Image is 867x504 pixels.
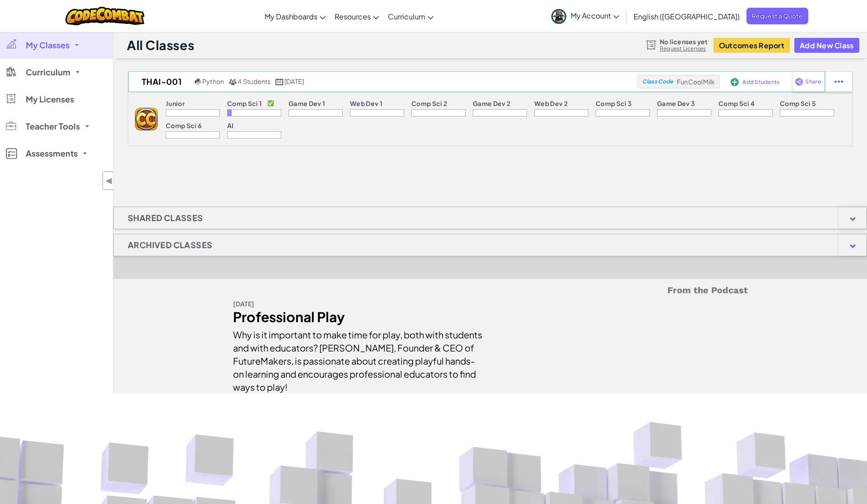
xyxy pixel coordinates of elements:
a: Curriculum [383,4,438,28]
span: My Account [571,11,619,20]
span: Class Code [642,79,673,84]
span: My Licenses [26,95,74,103]
p: Junior [166,100,185,107]
span: My Classes [26,41,70,49]
button: Outcomes Report [713,38,790,53]
span: ◀ [105,174,113,187]
img: IconStudentEllipsis.svg [834,78,843,86]
h1: Shared Classes [114,207,217,229]
h1: All Classes [127,37,194,54]
span: Python [202,77,224,85]
p: Game Dev 1 [289,100,325,107]
img: IconShare_Purple.svg [795,78,803,86]
span: Add Students [742,79,779,85]
span: Curriculum [388,12,425,21]
div: Professional Play [233,310,484,324]
p: Web Dev 2 [534,100,568,107]
span: Resources [335,12,371,21]
span: Curriculum [26,68,70,76]
p: Web Dev 1 [350,100,382,107]
a: thai-001 Python 4 Students [DATE] [128,75,638,88]
p: ✅ [267,100,274,107]
p: Comp Sci 1 [227,100,262,107]
img: logo [135,108,158,130]
h2: thai-001 [128,75,192,88]
span: My Dashboards [265,12,317,21]
a: Resources [330,4,383,28]
p: Comp Sci 4 [718,100,755,107]
span: Teacher Tools [26,122,80,130]
p: Comp Sci 5 [780,100,816,107]
p: Comp Sci 2 [411,100,447,107]
p: Comp Sci 3 [596,100,632,107]
img: IconAddStudents.svg [731,78,739,86]
p: AI [227,122,234,129]
img: calendar.svg [275,79,284,85]
span: English ([GEOGRAPHIC_DATA]) [634,12,740,21]
img: avatar [551,9,566,24]
span: 4 Students [238,77,270,85]
h1: Archived Classes [114,234,226,256]
a: My Account [547,2,624,30]
a: Request Licenses [660,45,708,52]
img: CodeCombat logo [65,7,144,25]
h5: From the Podcast [233,283,748,297]
a: English ([GEOGRAPHIC_DATA]) [629,4,744,28]
a: Request a Quote [746,8,808,24]
span: FunCoolMilk [677,78,715,86]
div: [DATE] [233,297,484,310]
div: Why is it important to make time for play, both with students and with educators? [PERSON_NAME], ... [233,324,484,393]
span: Share [805,79,820,84]
img: python.png [195,79,201,85]
p: Game Dev 3 [657,100,695,107]
p: Comp Sci 6 [166,122,201,129]
a: My Dashboards [260,4,330,28]
img: MultipleUsers.png [228,79,237,85]
p: Game Dev 2 [473,100,510,107]
span: Assessments [26,149,78,157]
button: Add New Class [794,38,859,53]
span: No licenses yet [660,38,708,45]
span: [DATE] [284,77,304,85]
